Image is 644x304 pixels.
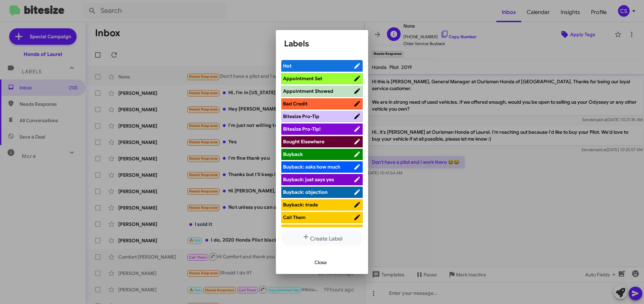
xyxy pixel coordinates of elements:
[283,139,324,145] span: Bought Elsewhere
[283,88,333,94] span: Appointment Showed
[283,63,292,69] span: Hot
[283,214,306,220] span: Call Them
[314,256,327,269] span: Close
[283,176,334,183] span: Buyback: just says yes
[283,202,318,208] span: Buyback: trade
[283,189,327,195] span: Buyback: objection
[283,164,340,170] span: Buyback: asks how much
[284,38,360,49] h1: Labels
[283,75,322,82] span: Appointment Set
[283,101,308,107] span: Bad Credit
[283,113,319,119] span: Bitesize Pro-Tip
[309,256,332,269] button: Close
[283,126,321,132] span: Bitesize Pro-Tip!
[283,227,301,233] span: CLOWN
[281,230,363,245] button: Create Label
[283,151,303,157] span: Buyback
